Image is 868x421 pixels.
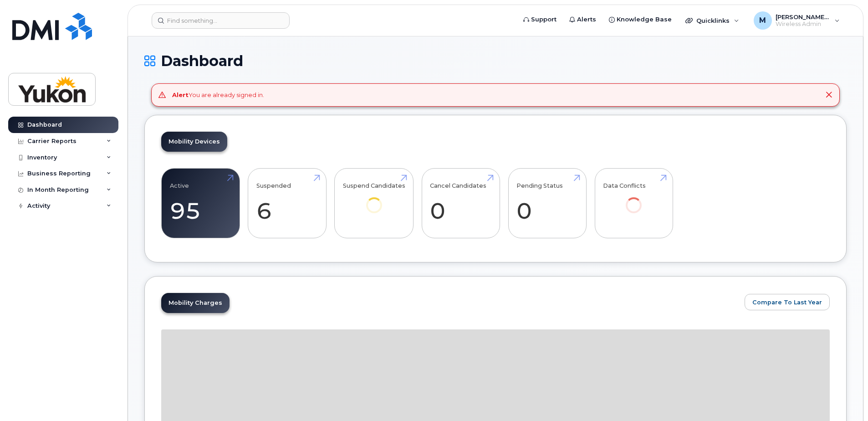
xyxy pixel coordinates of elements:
[172,91,264,99] div: You are already signed in.
[343,173,405,226] a: Suspend Candidates
[144,53,847,69] h1: Dashboard
[161,293,230,313] a: Mobility Charges
[745,294,830,310] button: Compare To Last Year
[603,173,664,226] a: Data Conflicts
[172,91,189,98] strong: Alert
[752,298,822,307] span: Compare To Last Year
[170,173,231,233] a: Active 95
[516,173,578,233] a: Pending Status 0
[430,173,491,233] a: Cancel Candidates 0
[161,132,227,152] a: Mobility Devices
[256,173,318,233] a: Suspended 6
